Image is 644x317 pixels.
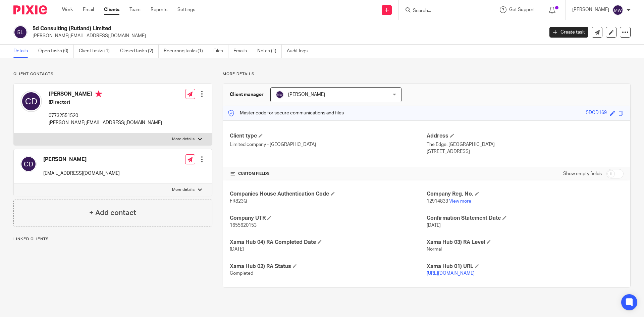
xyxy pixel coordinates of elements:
p: The Edge, [GEOGRAPHIC_DATA] [427,141,624,148]
a: Audit logs [287,45,313,58]
h4: Client type [230,133,427,140]
a: Details [13,45,33,58]
h4: Xama Hub 03) RA Level [427,239,624,246]
h3: Client manager [230,91,264,98]
i: Primary [95,91,102,97]
h4: Confirmation Statement Date [427,215,624,222]
span: [PERSON_NAME] [288,92,325,97]
a: View more [449,199,471,204]
span: Normal [427,247,442,252]
img: svg%3E [13,25,28,39]
img: svg%3E [20,91,42,112]
span: 1655620153 [230,223,257,228]
label: Show empty fields [563,170,602,177]
p: [EMAIL_ADDRESS][DOMAIN_NAME] [43,170,120,177]
a: Closed tasks (2) [120,45,159,58]
p: [PERSON_NAME][EMAIL_ADDRESS][DOMAIN_NAME] [49,119,162,126]
h4: [PERSON_NAME] [43,156,120,163]
p: More details [172,187,195,193]
span: Get Support [509,7,535,12]
a: Recurring tasks (1) [164,45,208,58]
h2: 5d Consulting (Rutland) Limited [33,25,438,32]
div: 5DCD169 [586,109,607,117]
span: 12914833 [427,199,448,204]
h5: (Director) [49,99,162,106]
h4: CUSTOM FIELDS [230,171,427,176]
img: svg%3E [276,91,284,99]
span: [DATE] [230,247,244,252]
p: Linked clients [13,236,212,242]
p: More details [223,71,631,77]
a: Settings [177,6,195,13]
input: Search [412,8,473,14]
h4: Companies House Authentication Code [230,191,427,198]
a: Email [83,6,94,13]
h4: Xama Hub 04) RA Completed Date [230,239,427,246]
img: svg%3E [612,5,623,15]
a: Open tasks (0) [38,45,74,58]
a: Team [129,6,141,13]
p: [PERSON_NAME] [572,6,609,13]
a: [URL][DOMAIN_NAME] [427,271,475,276]
img: Pixie [13,5,47,14]
h4: Company Reg. No. [427,191,624,198]
a: Reports [151,6,167,13]
a: Emails [233,45,252,58]
p: [PERSON_NAME][EMAIL_ADDRESS][DOMAIN_NAME] [33,33,539,39]
p: Client contacts [13,71,212,77]
h4: Xama Hub 01) URL [427,263,624,270]
h4: [PERSON_NAME] [49,91,162,99]
p: [STREET_ADDRESS] [427,148,624,155]
span: Completed [230,271,253,276]
span: [DATE] [427,223,441,228]
p: More details [172,137,195,142]
a: Create task [549,27,588,38]
p: Master code for secure communications and files [228,110,344,116]
p: Limited company - [GEOGRAPHIC_DATA] [230,141,427,148]
span: FR823Q [230,199,247,204]
img: svg%3E [20,156,37,172]
a: Clients [104,6,119,13]
h4: + Add contact [89,208,136,218]
a: Notes (1) [257,45,282,58]
h4: Company UTR [230,215,427,222]
a: Work [62,6,73,13]
a: Client tasks (1) [79,45,115,58]
h4: Xama Hub 02) RA Status [230,263,427,270]
h4: Address [427,133,624,140]
p: 07732551520 [49,112,162,119]
a: Files [213,45,228,58]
